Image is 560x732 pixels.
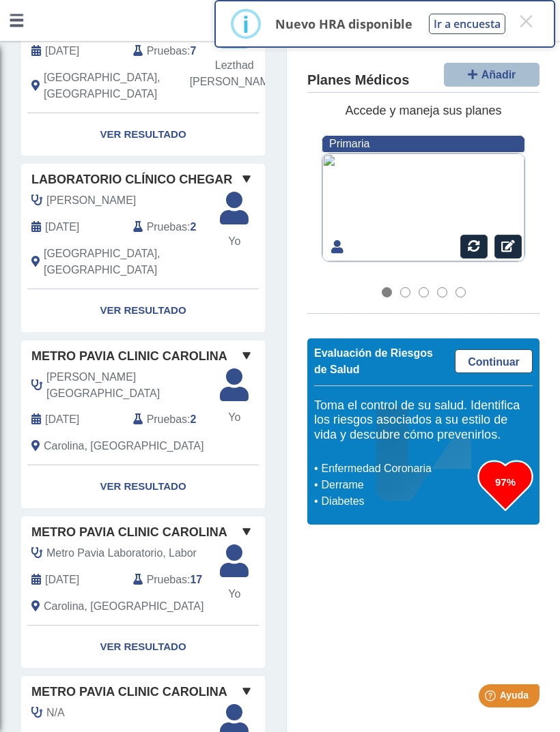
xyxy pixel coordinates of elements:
span: Baez Corujo, Fernando [46,192,136,209]
div: : [123,43,225,59]
li: Enfermedad Coronaria [318,461,478,478]
span: Rio Grande, PR [44,246,214,278]
span: 2025-08-30 [45,219,79,235]
span: N/A [46,705,65,721]
span: Evaluación de Riesgos de Salud [314,347,433,375]
span: Metro Pavia Clinic Carolina [31,683,227,701]
span: Continuar [468,357,520,368]
span: Metro Pavia Clinic Carolina [31,347,227,366]
h5: Toma el control de su salud. Identifica los riesgos asociados a su estilo de vida y descubre cómo... [314,398,533,443]
a: Ver Resultado [21,113,265,156]
button: Añadir [444,63,540,87]
li: Diabetes [318,494,478,510]
span: Carolina, PR [44,438,204,454]
span: Yo [212,409,257,426]
div: : [123,219,225,235]
span: Carolina, PR [44,598,204,615]
a: Ver Resultado [21,626,265,669]
span: Pruebas [147,219,187,235]
span: 2025-08-30 [45,43,79,59]
button: Ir a encuesta [429,14,505,34]
span: 2025-08-12 [45,411,79,428]
span: Metro Pavia Clinic Carolina [31,523,227,542]
span: Pruebas [147,411,187,428]
b: 2 [190,221,196,233]
iframe: Help widget launcher [438,679,545,717]
span: Laboratorio Clínico Chegar [31,171,232,189]
span: Yo [212,586,257,602]
p: Nuevo HRA disponible [275,16,412,32]
div: i [242,12,249,36]
span: Lezthad [PERSON_NAME] [190,57,279,90]
h3: 97% [478,474,533,491]
span: Metro Pavia Laboratorio, Labor [46,545,197,561]
h4: Planes Médicos [307,72,409,89]
span: Yo [212,233,257,250]
span: Rio Grande, PR [44,70,214,102]
span: Davis Rosario, Lissette [46,369,214,402]
span: Añadir [481,69,516,80]
div: : [123,411,225,428]
span: Primaria [329,138,369,149]
a: Ver Resultado [21,289,265,332]
b: 2 [190,413,196,425]
button: Close this dialog [514,9,538,33]
a: Ver Resultado [21,465,265,508]
span: Pruebas [147,43,187,59]
span: 2025-08-02 [45,572,79,588]
li: Derrame [318,478,478,494]
b: 17 [190,574,202,585]
div: : [123,572,225,588]
span: Pruebas [147,572,187,588]
span: Accede y maneja sus planes [345,104,501,117]
a: Continuar [455,350,533,374]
